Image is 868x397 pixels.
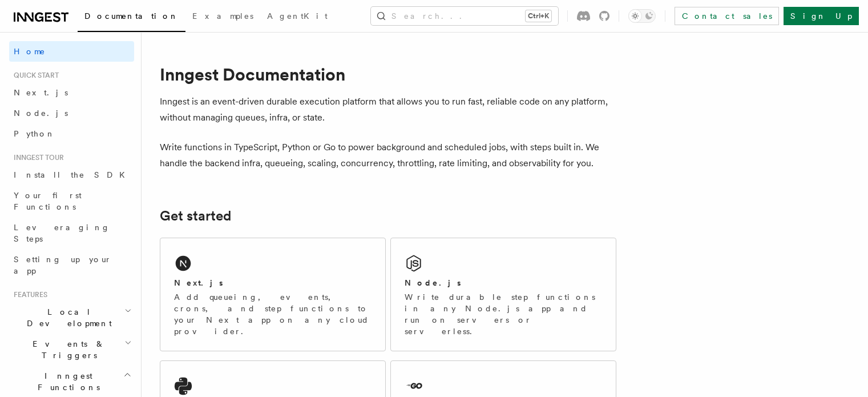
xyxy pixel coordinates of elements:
[675,7,779,25] a: Contact sales
[526,10,551,22] kbd: Ctrl+K
[628,9,656,23] button: Toggle dark mode
[9,82,134,103] a: Next.js
[174,291,372,337] p: Add queueing, events, crons, and step functions to your Next app on any cloud provider.
[160,238,386,351] a: Next.jsAdd queueing, events, crons, and step functions to your Next app on any cloud provider.
[9,153,64,162] span: Inngest tour
[9,165,134,185] a: Install the SDK
[192,11,253,21] span: Examples
[784,7,859,25] a: Sign Up
[371,7,558,25] button: Search...Ctrl+K
[9,290,47,299] span: Features
[405,277,461,288] h2: Node.js
[9,185,134,217] a: Your first Functions
[14,170,132,179] span: Install the SDK
[160,94,616,126] p: Inngest is an event-driven durable execution platform that allows you to run fast, reliable code ...
[9,370,123,393] span: Inngest Functions
[9,41,134,62] a: Home
[9,334,134,366] button: Events & Triggers
[14,129,55,138] span: Python
[405,291,602,337] p: Write durable step functions in any Node.js app and run on servers or serverless.
[84,11,179,21] span: Documentation
[160,139,616,171] p: Write functions in TypeScript, Python or Go to power background and scheduled jobs, with steps bu...
[9,306,124,329] span: Local Development
[14,46,46,57] span: Home
[9,123,134,144] a: Python
[390,238,616,351] a: Node.jsWrite durable step functions in any Node.js app and run on servers or serverless.
[9,103,134,123] a: Node.js
[174,277,223,288] h2: Next.js
[9,302,134,334] button: Local Development
[260,3,334,31] a: AgentKit
[9,71,59,80] span: Quick start
[9,338,124,361] span: Events & Triggers
[14,191,82,211] span: Your first Functions
[14,88,68,97] span: Next.js
[160,208,231,224] a: Get started
[14,109,68,118] span: Node.js
[160,64,616,85] h1: Inngest Documentation
[9,217,134,249] a: Leveraging Steps
[78,3,185,32] a: Documentation
[14,255,112,275] span: Setting up your app
[185,3,260,31] a: Examples
[9,249,134,281] a: Setting up your app
[14,223,110,243] span: Leveraging Steps
[267,11,328,21] span: AgentKit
